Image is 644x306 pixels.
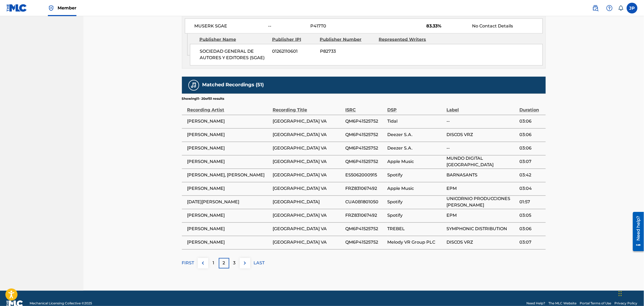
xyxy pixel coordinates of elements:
span: [GEOGRAPHIC_DATA] VA [273,212,343,219]
span: 03:06 [519,118,543,125]
h5: Matched Recordings (51) [202,82,264,88]
span: MUSERK SGAE [195,23,264,29]
p: FIRST [182,260,194,266]
a: Need Help? [527,301,546,306]
span: [PERSON_NAME] [187,159,270,165]
div: User Menu [627,3,638,13]
iframe: Chat Widget [617,280,644,306]
span: UNICORNIO PRODUCCIONES [PERSON_NAME] [447,196,517,209]
span: 01262110601 [272,48,316,55]
span: [GEOGRAPHIC_DATA] [273,199,343,205]
span: [PERSON_NAME] [187,239,270,246]
span: 03:04 [519,186,543,192]
span: Spotify [388,212,444,219]
a: Portal Terms of Use [580,301,611,306]
div: Duration [519,101,543,113]
span: -- [447,145,517,152]
span: 03:05 [519,212,543,219]
img: Top Rightsholder [48,5,54,11]
span: TREBEL [388,226,444,232]
div: Label [447,101,517,113]
span: EPM [447,186,517,192]
span: Melody VR Group PLC [388,239,444,246]
span: SYMPHONIC DISTRIBUTION [447,226,517,232]
span: ES5062000915 [346,172,385,179]
span: FRZ831067492 [346,212,385,219]
div: DSP [388,101,444,113]
span: Deezer S.A. [388,145,444,152]
iframe: Resource Center [629,210,644,253]
span: 03:07 [519,239,543,246]
span: FRZ831067492 [346,186,385,192]
span: Deezer S.A. [388,132,444,138]
span: 03:06 [519,132,543,138]
span: 03:06 [519,145,543,152]
div: Publisher Name [199,36,268,43]
a: Privacy Policy [615,301,638,306]
span: [GEOGRAPHIC_DATA] VA [273,145,343,152]
span: [PERSON_NAME] [187,226,270,232]
span: CUA0B1801050 [346,199,385,205]
span: Spotify [388,199,444,205]
img: Matched Recordings [191,82,197,88]
img: left [200,260,206,266]
span: 01:57 [519,199,543,205]
span: 03:42 [519,172,543,179]
img: help [606,5,613,11]
div: Recording Artist [187,101,270,113]
div: Recording Title [273,101,343,113]
span: Spotify [388,172,444,179]
div: Widget de chat [617,280,644,306]
span: QM6P41525752 [346,145,385,152]
p: Showing 11 - 20 of 51 results [182,97,224,101]
p: 2 [223,260,225,266]
span: QM6P41525752 [346,239,385,246]
span: Tidal [388,118,444,125]
span: Apple Music [388,159,444,165]
span: QM6P41525752 [346,118,385,125]
span: P82733 [320,48,375,55]
span: DISCOS VRZ [447,132,517,138]
div: Help [604,3,615,13]
img: right [242,260,248,266]
span: [GEOGRAPHIC_DATA] VA [273,186,343,192]
span: [PERSON_NAME] [187,186,270,192]
div: Publisher IPI [272,36,316,43]
span: Apple Music [388,186,444,192]
div: Arrastrar [619,286,622,302]
span: [GEOGRAPHIC_DATA] VA [273,172,343,179]
span: [GEOGRAPHIC_DATA] VA [273,239,343,246]
span: [PERSON_NAME] [187,145,270,152]
div: ISRC [346,101,385,113]
span: -- [268,23,306,29]
span: MUNDO DIGITAL [GEOGRAPHIC_DATA] [447,155,517,168]
span: [PERSON_NAME] [187,118,270,125]
div: Notifications [618,5,624,11]
span: [GEOGRAPHIC_DATA] VA [273,132,343,138]
span: 03:07 [519,159,543,165]
span: QM6P41525752 [346,159,385,165]
span: BARNASANTS [447,172,517,179]
span: [PERSON_NAME] [187,132,270,138]
span: EPM [447,212,517,219]
span: 83.33% [426,23,468,29]
span: QM6P41525752 [346,132,385,138]
span: Mechanical Licensing Collective © 2025 [30,301,92,306]
p: LAST [254,260,265,266]
div: Publisher Number [320,36,375,43]
span: 03:06 [519,226,543,232]
span: [GEOGRAPHIC_DATA] VA [273,118,343,125]
span: SOCIEDAD GENERAL DE AUTORES Y EDITORES (SGAE) [200,48,268,61]
div: No Contact Details [472,23,542,29]
span: [DATE][PERSON_NAME] [187,199,270,205]
span: -- [447,118,517,125]
p: 3 [233,260,236,266]
span: Member [58,5,76,11]
div: Represented Writers [379,36,434,43]
span: QM6P41525752 [346,226,385,232]
img: search [592,5,599,11]
span: P417T0 [310,23,363,29]
span: DISCOS VRZ [447,239,517,246]
p: 1 [213,260,214,266]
